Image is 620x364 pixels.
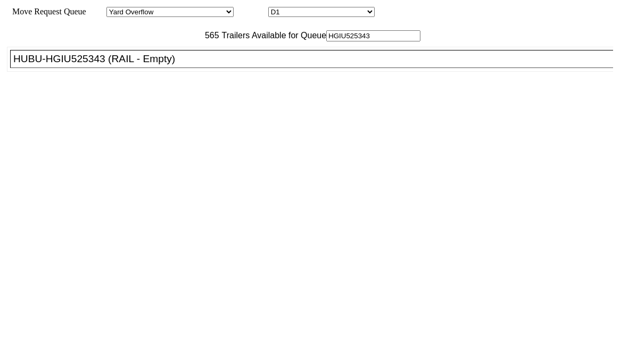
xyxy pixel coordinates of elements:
[13,53,619,65] div: HUBU-HGIU525343 (RAIL - Empty)
[7,7,86,16] span: Move Request Queue
[236,7,266,16] span: Location
[219,31,327,40] span: Trailers Available for Queue
[326,30,420,41] input: Filter Available Trailers
[88,7,104,16] span: Area
[200,31,219,40] span: 565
